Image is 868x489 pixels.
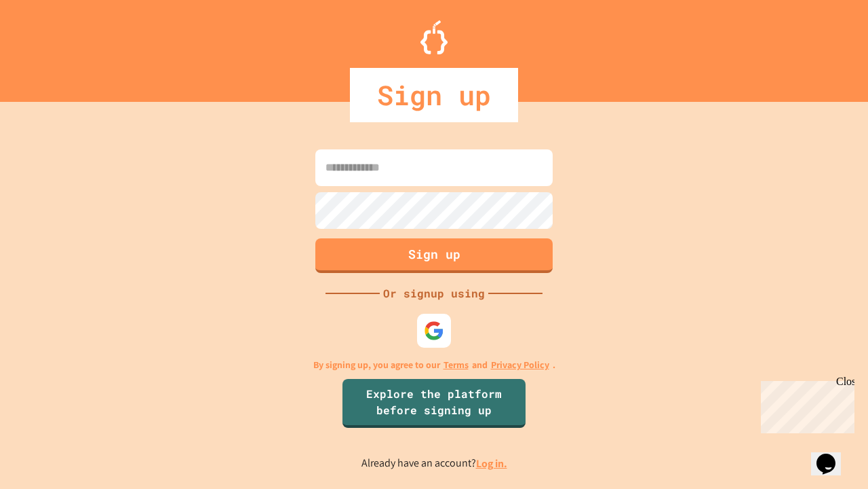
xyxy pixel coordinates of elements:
[350,68,518,122] div: Sign up
[380,285,488,302] div: Or signup using
[424,321,444,341] img: google-icon.svg
[755,376,854,433] iframe: chat widget
[420,20,448,54] img: Logo.svg
[811,435,854,475] iframe: chat widget
[491,358,549,372] a: Privacy Policy
[315,238,553,273] button: Sign up
[361,455,507,472] p: Already have an account?
[443,358,469,372] a: Terms
[313,358,555,372] p: By signing up, you agree to our and .
[5,5,94,86] div: Chat with us now!Close
[476,456,507,471] a: Log in.
[342,379,526,428] a: Explore the platform before signing up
